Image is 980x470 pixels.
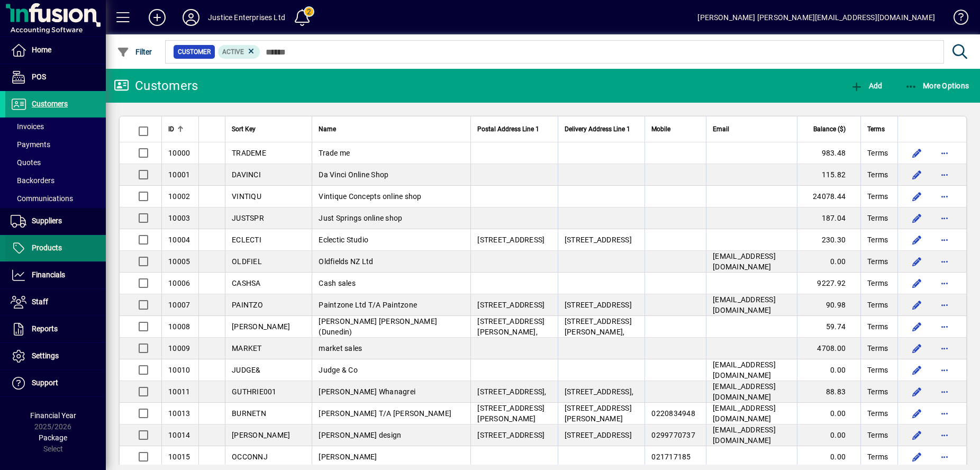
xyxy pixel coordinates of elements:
span: 10010 [168,366,190,374]
button: More options [936,144,953,161]
span: MARKET [232,344,262,352]
td: 230.30 [797,229,860,251]
span: Terms [867,123,885,135]
a: Quotes [5,153,106,171]
span: Financials [32,270,65,279]
td: 59.74 [797,316,860,338]
span: Cash sales [319,279,356,287]
a: Settings [5,343,106,369]
span: 10004 [168,236,190,244]
span: Support [32,378,58,387]
div: Mobile [651,123,700,135]
span: Vintique Concepts online shop [319,192,421,201]
span: TRADEME [232,149,266,157]
button: More options [936,296,953,313]
div: Email [713,123,791,135]
div: Name [319,123,464,135]
span: Terms [867,408,888,419]
button: Filter [114,42,155,61]
span: [STREET_ADDRESS] [477,431,545,439]
span: Financial Year [30,411,76,420]
span: [STREET_ADDRESS][PERSON_NAME], [477,317,545,336]
span: [EMAIL_ADDRESS][DOMAIN_NAME] [713,426,776,445]
span: Terms [867,451,888,462]
td: 0.00 [797,424,860,446]
span: [EMAIL_ADDRESS][DOMAIN_NAME] [713,252,776,271]
span: 10003 [168,214,190,222]
span: Terms [867,256,888,267]
button: More options [936,361,953,378]
span: [PERSON_NAME] [232,322,290,331]
span: [EMAIL_ADDRESS][DOMAIN_NAME] [713,404,776,423]
button: More options [936,166,953,183]
span: 10013 [168,409,190,418]
span: 10011 [168,387,190,396]
span: [STREET_ADDRESS][PERSON_NAME] [565,404,632,423]
span: JUSTSPR [232,214,264,222]
span: [STREET_ADDRESS] [565,301,632,309]
span: 10015 [168,453,190,461]
span: Eclectic Studio [319,236,368,244]
span: [STREET_ADDRESS] [477,301,545,309]
button: Edit [909,340,925,357]
span: [STREET_ADDRESS] [477,236,545,244]
a: Products [5,235,106,261]
span: Products [32,243,62,252]
td: 4708.00 [797,338,860,359]
span: Quotes [11,158,41,167]
span: [EMAIL_ADDRESS][DOMAIN_NAME] [713,382,776,401]
span: Delivery Address Line 1 [565,123,630,135]
span: GUTHRIE001 [232,387,277,396]
span: Backorders [11,176,55,185]
span: [EMAIL_ADDRESS][DOMAIN_NAME] [713,360,776,379]
span: Balance ($) [813,123,846,135]
button: Edit [909,210,925,227]
span: [PERSON_NAME] design [319,431,401,439]
span: 10007 [168,301,190,309]
span: Settings [32,351,59,360]
span: Invoices [11,122,44,131]
button: More options [936,383,953,400]
td: 0.00 [797,446,860,468]
button: Edit [909,405,925,422]
span: Terms [867,386,888,397]
span: 10005 [168,257,190,266]
span: Mobile [651,123,670,135]
a: Financials [5,262,106,288]
span: [STREET_ADDRESS][PERSON_NAME] [477,404,545,423]
a: POS [5,64,106,91]
span: [PERSON_NAME] [232,431,290,439]
span: Email [713,123,729,135]
div: Customers [114,77,198,94]
span: Just Springs online shop [319,214,402,222]
span: Terms [867,148,888,158]
button: More options [936,275,953,292]
span: OLDFIEL [232,257,262,266]
td: 983.48 [797,142,860,164]
span: [STREET_ADDRESS][PERSON_NAME], [565,317,632,336]
button: More options [936,448,953,465]
div: Justice Enterprises Ltd [208,9,285,26]
span: 0220834948 [651,409,695,418]
button: More options [936,405,953,422]
span: market sales [319,344,362,352]
a: Staff [5,289,106,315]
div: [PERSON_NAME] [PERSON_NAME][EMAIL_ADDRESS][DOMAIN_NAME] [697,9,935,26]
span: Terms [867,234,888,245]
span: BURNETN [232,409,266,418]
span: [PERSON_NAME] Whanagrei [319,387,415,396]
span: Judge & Co [319,366,358,374]
span: Terms [867,278,888,288]
span: Home [32,46,51,54]
span: Payments [11,140,50,149]
span: Name [319,123,336,135]
span: Oldfields NZ Ltd [319,257,373,266]
span: Terms [867,343,888,354]
span: Staff [32,297,48,306]
div: Balance ($) [804,123,855,135]
span: ID [168,123,174,135]
a: Suppliers [5,208,106,234]
span: Active [222,48,244,56]
span: Customers [32,100,68,108]
button: Edit [909,188,925,205]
